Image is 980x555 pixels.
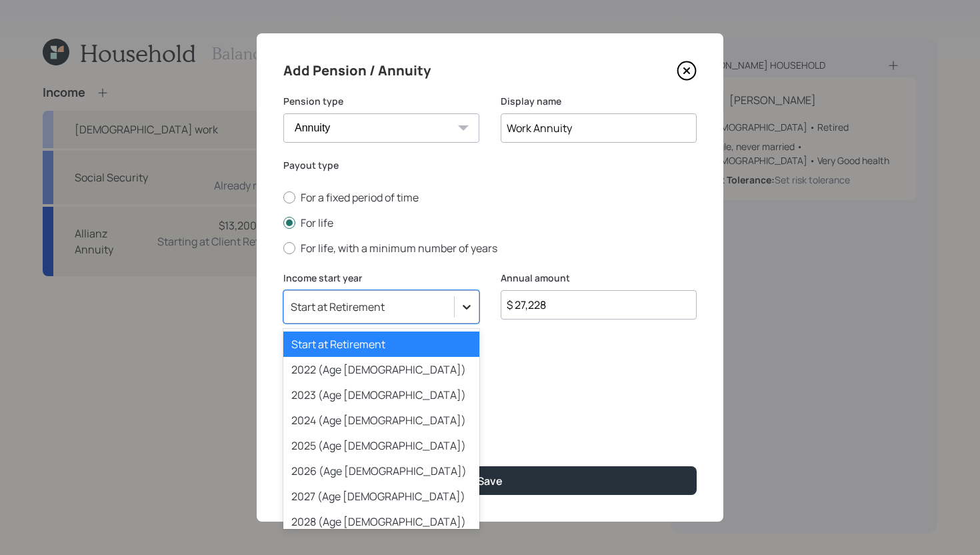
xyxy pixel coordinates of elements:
[283,215,697,230] label: For life
[501,95,697,108] label: Display name
[283,509,479,534] div: 2028 (Age [DEMOGRAPHIC_DATA])
[283,159,697,172] label: Payout type
[283,484,479,509] div: 2027 (Age [DEMOGRAPHIC_DATA])
[283,95,479,108] label: Pension type
[283,332,479,357] div: Start at Retirement
[283,271,479,285] label: Income start year
[291,300,385,314] div: Start at Retirement
[283,433,479,458] div: 2025 (Age [DEMOGRAPHIC_DATA])
[283,60,431,81] h4: Add Pension / Annuity
[283,466,697,495] button: Save
[477,474,503,488] div: Save
[283,241,697,255] label: For life, with a minimum number of years
[283,458,479,484] div: 2026 (Age [DEMOGRAPHIC_DATA])
[283,357,479,382] div: 2022 (Age [DEMOGRAPHIC_DATA])
[501,271,697,285] label: Annual amount
[283,190,697,205] label: For a fixed period of time
[283,382,479,408] div: 2023 (Age [DEMOGRAPHIC_DATA])
[283,408,479,433] div: 2024 (Age [DEMOGRAPHIC_DATA])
